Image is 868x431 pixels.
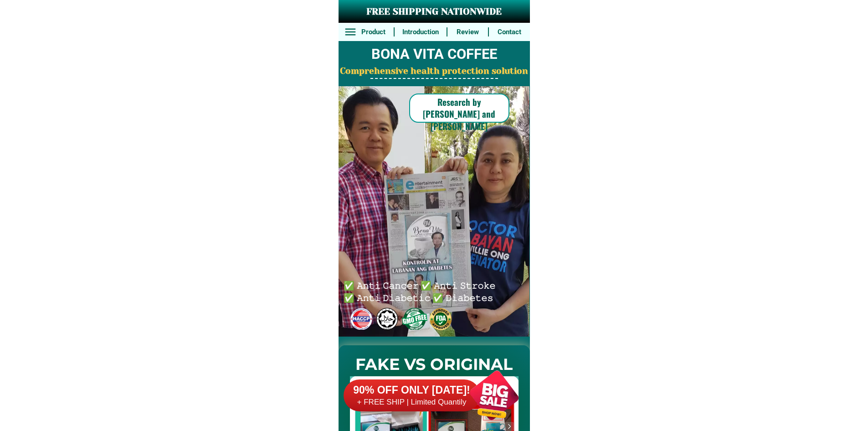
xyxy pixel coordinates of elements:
h2: Comprehensive health protection solution [339,65,530,78]
h6: Contact [494,27,525,37]
h2: BONA VITA COFFEE [339,44,530,65]
h6: Introduction [399,27,442,37]
h6: Research by [PERSON_NAME] and [PERSON_NAME] [409,96,509,132]
h6: ✅ 𝙰𝚗𝚝𝚒 𝙲𝚊𝚗𝚌𝚎𝚛 ✅ 𝙰𝚗𝚝𝚒 𝚂𝚝𝚛𝚘𝚔𝚎 ✅ 𝙰𝚗𝚝𝚒 𝙳𝚒𝚊𝚋𝚎𝚝𝚒𝚌 ✅ 𝙳𝚒𝚊𝚋𝚎𝚝𝚎𝚜 [344,279,499,303]
h6: Product [358,27,389,37]
h6: 90% OFF ONLY [DATE]! [344,384,480,397]
h6: Review [452,27,483,37]
h6: + FREE SHIP | Limited Quantily [344,397,480,407]
h3: FREE SHIPPING NATIONWIDE [339,5,530,19]
h2: FAKE VS ORIGINAL [339,353,530,377]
